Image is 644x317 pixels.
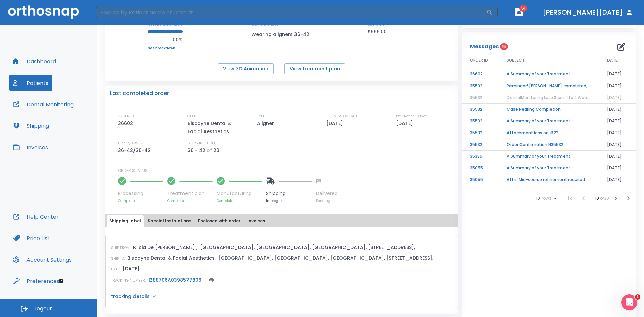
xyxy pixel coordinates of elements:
[257,119,276,127] p: Aligner
[462,80,499,92] td: 35532
[470,95,482,100] span: 35532
[599,68,636,80] td: [DATE]
[507,57,525,63] span: SUBJECT
[34,305,52,312] span: Logout
[635,294,640,300] span: 1
[499,127,599,139] td: Attachment loss on #22
[462,174,499,186] td: 35055
[540,6,636,18] button: [PERSON_NAME][DATE]
[462,104,499,115] td: 35532
[462,68,499,80] td: 36602
[316,198,338,203] p: Pending
[326,113,358,119] p: SUBMISSION DATE
[499,104,599,115] td: Case Nearing Completion
[266,198,312,203] p: In progress
[499,68,599,80] td: A Summary of your Treatment
[111,293,150,300] p: tracking details
[96,6,486,19] input: Search by Patient Name or Case #
[316,190,338,197] p: Delivered
[599,151,636,162] td: [DATE]
[590,195,600,201] span: 1 - 10
[118,113,134,119] p: ORDER ID
[607,95,622,100] span: [DATE]
[500,43,508,50] span: 15
[462,151,499,162] td: 35386
[118,140,143,146] p: UPPER/LOWER
[118,198,163,203] p: Complete
[9,230,54,246] button: Price List
[148,277,201,283] a: 1Z88706A0398577806
[167,198,213,203] p: Complete
[266,190,312,197] p: Shipping
[207,275,216,285] button: print
[499,151,599,162] td: A Summary of your Treatment
[187,146,205,154] p: 36 - 42
[207,146,212,154] p: of
[200,243,415,251] p: [GEOGRAPHIC_DATA], [GEOGRAPHIC_DATA], [GEOGRAPHIC_DATA], [STREET_ADDRESS],
[621,294,637,310] iframe: Intercom live chat
[499,139,599,151] td: Order Confirmation N35532
[599,104,636,115] td: [DATE]
[245,215,268,227] button: Invoices
[9,273,63,289] button: Preferences
[396,119,415,127] p: [DATE]
[195,215,243,227] button: Enclosed with order
[127,254,216,262] p: Biscayne Dental & Facial Aesthetics,
[118,119,136,127] p: 36602
[607,57,618,63] span: DATE
[9,118,53,134] button: Shipping
[499,162,599,174] td: A Summary of your Treatment
[507,95,617,100] span: DentalMonitoring Late Scan: 1 to 2 Weeks Notification
[167,190,213,197] p: Treatment plan
[599,127,636,139] td: [DATE]
[462,127,499,139] td: 35532
[118,146,153,154] p: 36-42/36-42
[8,5,79,19] img: Orthosnap
[499,174,599,186] td: Attn! Mid-course refinement required
[396,113,427,119] p: ESTIMATED SHIP DATE
[257,113,265,119] p: TYPE
[9,96,78,112] button: Dental Monitoring
[9,209,63,225] button: Help Center
[536,196,540,201] span: 10
[107,215,144,227] button: Shipping label
[145,215,194,227] button: Special Instructions
[111,278,146,284] p: TRACKING NUMBER:
[251,30,312,38] p: Wearing aligners 36-42
[111,256,125,262] p: SHIP TO:
[9,139,52,155] button: Invoices
[519,5,527,12] span: 51
[499,80,599,92] td: Reminder! [PERSON_NAME] completed, please assess final result!
[58,278,64,284] div: Tooltip anchor
[600,195,609,201] span: of 30
[9,75,52,91] a: Patients
[599,174,636,186] td: [DATE]
[9,53,60,69] button: Dashboard
[599,80,636,92] td: [DATE]
[499,115,599,127] td: A Summary of your Treatment
[540,196,551,201] span: rows
[462,139,499,151] td: 35532
[599,162,636,174] td: [DATE]
[217,198,262,203] p: Complete
[599,115,636,127] td: [DATE]
[217,190,262,197] p: Manufacturing
[148,46,183,50] a: See breakdown
[133,243,197,251] p: Kilcia De [PERSON_NAME] ,
[118,190,163,197] p: Processing
[213,146,219,154] p: 20
[462,162,499,174] td: 35055
[470,57,488,63] span: ORDER ID
[218,63,274,74] button: View 3D Animation
[111,245,130,251] p: SHIP FROM:
[368,28,387,36] p: $999.00
[111,266,120,272] p: DATE:
[110,89,169,97] p: Last completed order
[148,36,183,44] p: 100%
